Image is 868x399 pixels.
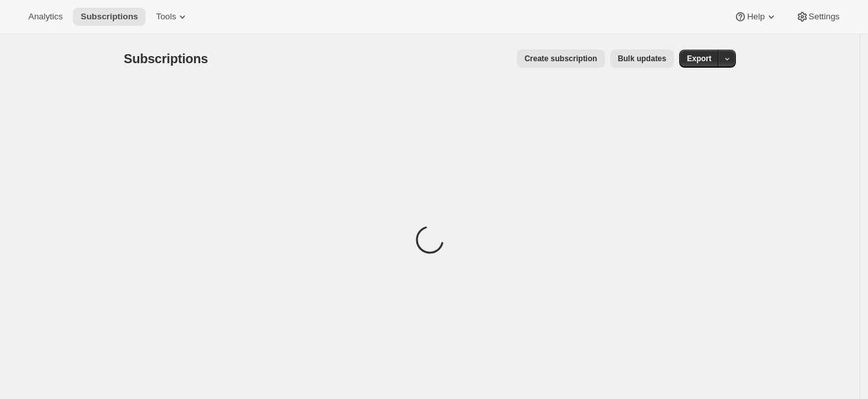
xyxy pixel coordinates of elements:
[788,8,847,26] button: Settings
[124,52,208,66] span: Subscriptions
[73,8,146,26] button: Subscriptions
[21,8,70,26] button: Analytics
[148,8,197,26] button: Tools
[747,12,764,22] span: Help
[809,12,840,22] span: Settings
[618,54,666,64] span: Bulk updates
[687,54,711,64] span: Export
[679,50,719,68] button: Export
[156,12,176,22] span: Tools
[726,8,785,26] button: Help
[28,12,63,22] span: Analytics
[525,54,597,64] span: Create subscription
[81,12,138,22] span: Subscriptions
[610,50,674,68] button: Bulk updates
[517,50,605,68] button: Create subscription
